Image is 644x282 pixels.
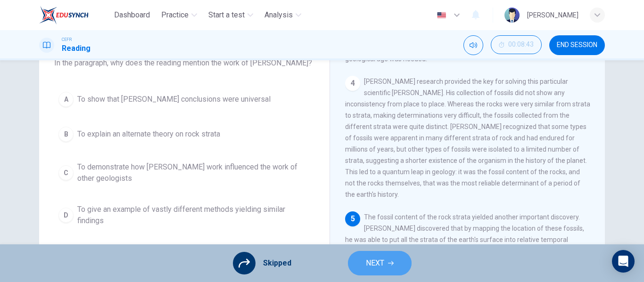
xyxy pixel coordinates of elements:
span: Dashboard [114,9,150,21]
img: Profile picture [504,8,520,23]
span: NEXT [366,257,384,270]
button: Dashboard [110,7,154,24]
div: Open Intercom Messenger [612,250,635,273]
div: 5 [345,211,360,226]
img: en [436,12,447,19]
span: Analysis [264,9,293,21]
button: 00:08:43 [491,35,542,54]
div: [PERSON_NAME] [527,9,578,21]
div: 4 [345,76,360,91]
h1: Reading [62,43,91,54]
button: Practice [157,7,201,24]
span: Practice [161,9,189,21]
span: CEFR [62,36,72,43]
button: END SESSION [549,35,605,55]
span: [PERSON_NAME] research provided the key for solving this particular scientific [PERSON_NAME]. His... [345,78,590,198]
div: Mute [463,35,483,55]
span: 00:08:43 [508,41,534,48]
span: Start a test [208,9,245,21]
img: EduSynch logo [39,6,89,24]
button: NEXT [348,251,412,275]
span: In the paragraph, why does the reading mention the work of [PERSON_NAME]? [54,57,314,69]
div: Hide [491,35,542,55]
button: Start a test [205,7,257,24]
span: END SESSION [557,41,597,49]
a: EduSynch logo [39,6,110,24]
button: Analysis [261,7,305,24]
span: Skipped [263,258,291,269]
